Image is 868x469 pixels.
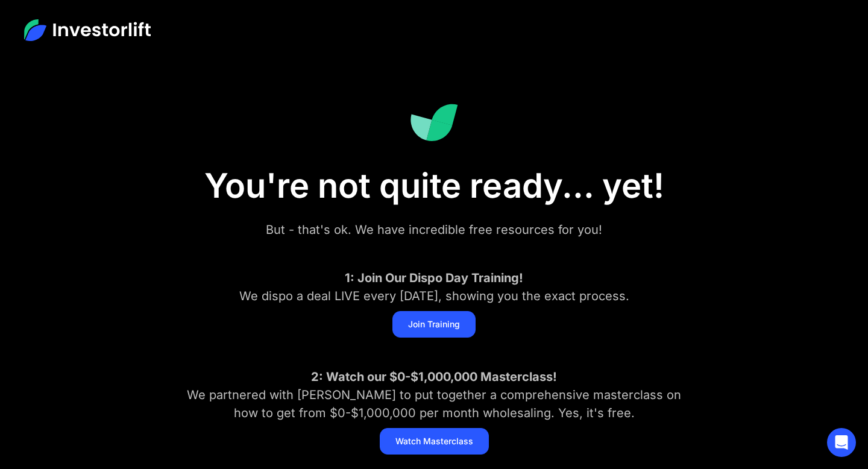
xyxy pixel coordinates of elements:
[380,428,489,455] a: Watch Masterclass
[410,104,458,142] img: Investorlift Dashboard
[311,370,557,384] strong: 2: Watch our $0-$1,000,000 Masterclass!
[392,311,476,338] a: Join Training
[175,368,693,422] div: We partnered with [PERSON_NAME] to put together a comprehensive masterclass on how to get from $0...
[175,269,693,305] div: We dispo a deal LIVE every [DATE], showing you the exact process.
[175,221,693,239] div: But - that's ok. We have incredible free resources for you!
[827,428,856,457] div: Open Intercom Messenger
[133,166,735,206] h1: You're not quite ready... yet!
[345,271,523,285] strong: 1: Join Our Dispo Day Training!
